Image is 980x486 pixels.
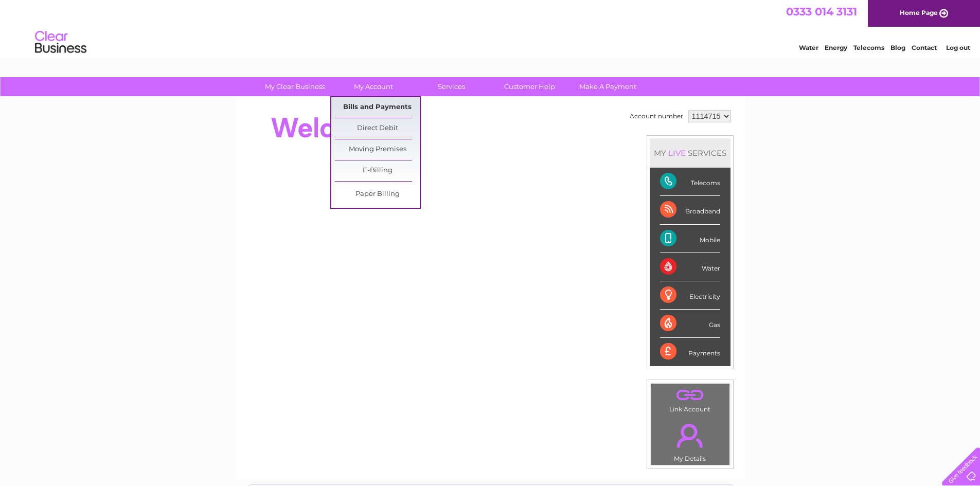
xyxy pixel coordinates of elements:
[331,77,416,96] a: My Account
[660,338,720,366] div: Payments
[335,139,420,160] a: Moving Premises
[650,138,730,168] div: MY SERVICES
[660,310,720,338] div: Gas
[653,386,727,404] a: .
[335,184,420,205] a: Paper Billing
[335,97,420,118] a: Bills and Payments
[627,107,686,125] td: Account number
[335,160,420,181] a: E-Billing
[34,27,87,58] img: logo.png
[946,44,970,51] a: Log out
[253,77,337,96] a: My Clear Business
[660,225,720,253] div: Mobile
[660,253,720,281] div: Water
[247,6,734,50] div: Clear Business is a trading name of Verastar Limited (registered in [GEOGRAPHIC_DATA] No. 3667643...
[650,415,730,465] td: My Details
[565,77,650,96] a: Make A Payment
[487,77,572,96] a: Customer Help
[660,196,720,224] div: Broadband
[660,168,720,196] div: Telecoms
[853,44,884,51] a: Telecoms
[653,418,727,454] a: .
[825,44,847,51] a: Energy
[650,383,730,416] td: Link Account
[660,281,720,310] div: Electricity
[799,44,818,51] a: Water
[409,77,494,96] a: Services
[335,118,420,139] a: Direct Debit
[666,148,688,158] div: LIVE
[890,44,905,51] a: Blog
[912,44,937,51] a: Contact
[786,5,857,18] a: 0333 014 3131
